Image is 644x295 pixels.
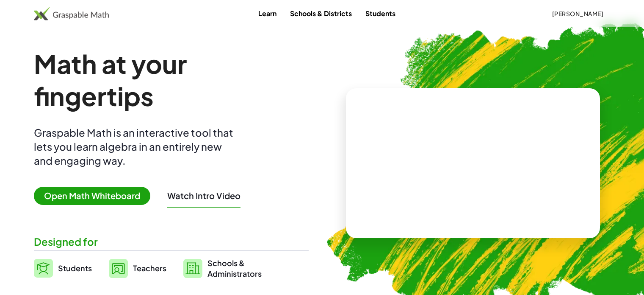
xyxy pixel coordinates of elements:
span: [PERSON_NAME] [552,10,603,17]
a: Learn [252,6,283,21]
span: Teachers [133,263,166,273]
img: svg%3e [109,259,128,278]
img: svg%3e [183,259,202,278]
a: Students [359,6,402,21]
a: Schools & Districts [283,6,359,21]
a: Open Math Whiteboard [34,192,157,201]
a: Teachers [109,258,166,279]
div: Designed for [34,235,309,249]
div: Graspable Math is an interactive tool that lets you learn algebra in an entirely new and engaging... [34,126,237,168]
span: Schools & Administrators [207,258,262,279]
span: Open Math Whiteboard [34,187,150,205]
h1: Math at your fingertips [34,48,303,112]
a: Schools &Administrators [183,258,262,279]
button: Watch Intro Video [167,190,240,201]
video: What is this? This is dynamic math notation. Dynamic math notation plays a central role in how Gr... [409,132,536,195]
a: Students [34,258,92,279]
img: svg%3e [34,259,53,278]
span: Students [58,263,92,273]
button: [PERSON_NAME] [545,6,610,21]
